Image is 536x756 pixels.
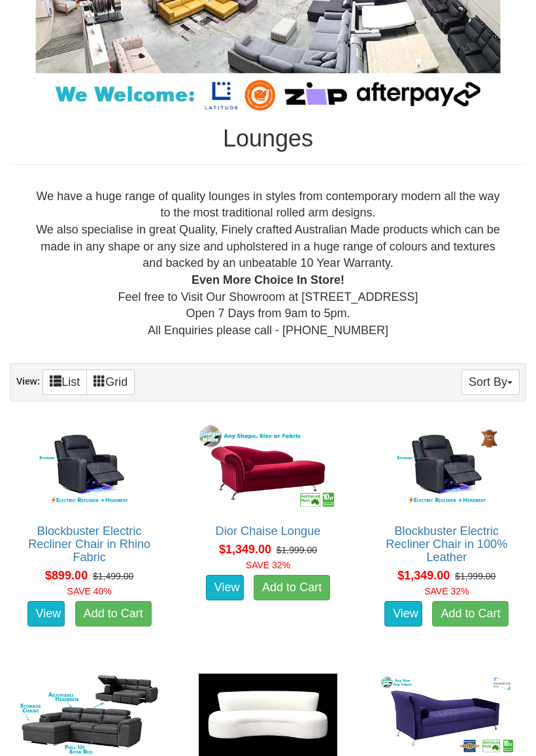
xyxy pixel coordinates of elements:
a: Add to Cart [75,601,152,627]
span: $1,349.00 [219,543,271,556]
a: Add to Cart [432,601,509,627]
img: Dior Chaise Longue [195,422,340,511]
img: Blockbuster Electric Recliner Chair in 100% Leather [375,422,519,511]
a: Add to Cart [254,575,330,601]
a: Grid [86,369,135,395]
font: SAVE 40% [67,586,112,596]
font: SAVE 32% [424,586,469,596]
strong: View: [16,376,40,387]
del: $1,499.00 [93,571,133,581]
a: View [384,601,422,627]
a: Blockbuster Electric Recliner Chair in Rhino Fabric [28,524,150,564]
b: Even More Choice In Store! [192,273,344,286]
del: $1,999.00 [276,545,317,555]
a: List [42,369,87,395]
font: SAVE 32% [246,560,290,570]
div: We have a huge range of quality lounges in styles from contemporary modern all the way to the mos... [20,188,516,339]
a: View [206,575,244,601]
h1: Lounges [10,126,526,152]
button: Sort By [461,369,520,395]
span: $1,349.00 [397,569,450,582]
span: $899.00 [45,569,88,582]
img: Blockbuster Electric Recliner Chair in Rhino Fabric [17,422,161,511]
a: Dior Chaise Longue [216,524,321,538]
a: View [27,601,65,627]
a: Blockbuster Electric Recliner Chair in 100% Leather [386,524,507,564]
del: $1,999.00 [455,571,495,581]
